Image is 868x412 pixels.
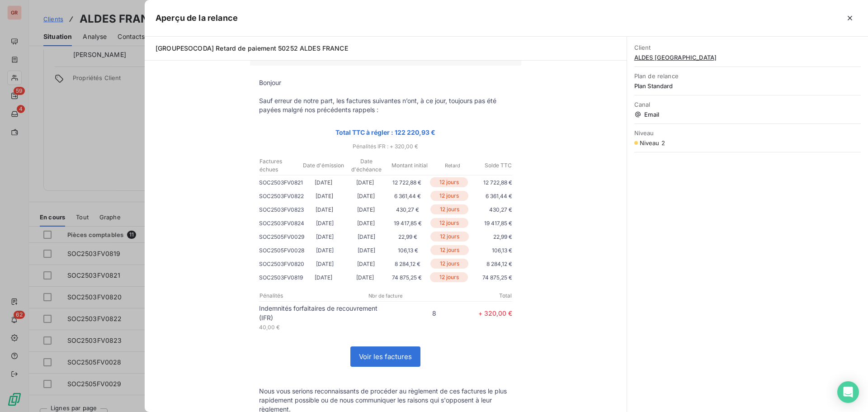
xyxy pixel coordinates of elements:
p: 12 jours [430,218,468,228]
p: Sauf erreur de notre part, les factures suivantes n’ont, à ce jour, toujours pas été payées malgr... [259,96,512,114]
p: Pénalités IFR : + 320,00 € [250,141,521,152]
p: 74 875,25 € [470,273,512,282]
span: Niveau [634,129,861,137]
p: [DATE] [345,218,387,228]
span: Niveau 2 [640,139,665,147]
a: Voir les factures [351,347,420,366]
p: Bonjour [259,78,512,87]
span: Canal [634,101,861,108]
p: Retard [432,161,474,170]
p: Total [428,292,512,300]
p: Solde TTC [475,161,512,170]
p: [DATE] [304,191,345,201]
p: 430,27 € [470,205,512,214]
div: Open Intercom Messenger [837,381,859,403]
p: [DATE] [344,178,386,187]
span: ALDES [GEOGRAPHIC_DATA] [634,54,861,61]
p: SOC2503FV0823 [259,205,304,214]
p: 12 jours [430,259,468,269]
span: Plan de relance [634,72,861,80]
p: Factures échues [259,157,302,174]
p: SOC2503FV0824 [259,218,304,228]
p: 12 jours [430,245,468,255]
span: Plan Standard [634,82,861,90]
p: [DATE] [345,191,387,201]
p: SOC2503FV0820 [259,259,304,269]
p: 12 jours [430,177,468,187]
p: 106,13 € [387,246,429,255]
p: 6 361,44 € [470,191,512,201]
p: 8 [386,308,436,318]
p: 6 361,44 € [387,191,429,201]
p: Pénalités [259,292,343,300]
p: 22,99 € [471,232,512,242]
p: Date d'échéance [345,157,387,174]
p: [DATE] [304,232,346,242]
p: [DATE] [304,205,345,214]
p: 22,99 € [387,232,429,242]
p: Nbr de facture [344,292,427,300]
p: 12 jours [430,204,469,214]
p: SOC2503FV0819 [259,273,303,282]
p: 19 417,85 € [470,218,512,228]
span: Client [634,44,861,51]
p: [DATE] [303,273,344,282]
p: [DATE] [344,273,386,282]
p: 8 284,12 € [470,259,512,269]
p: [DATE] [346,232,387,242]
p: 430,27 € [387,205,428,214]
p: 12 jours [430,232,469,242]
p: 12 722,88 € [470,178,512,187]
p: 74 875,25 € [386,273,428,282]
p: [DATE] [346,246,387,255]
p: 106,13 € [471,246,512,255]
p: Montant initial [388,161,430,170]
h5: Aperçu de la relance [156,12,238,24]
p: 19 417,85 € [387,218,429,228]
p: [DATE] [345,205,387,214]
span: [GROUPESOCODA] Retard de paiement 50252 ALDES FRANCE [156,44,348,52]
p: SOC2503FV0821 [259,178,303,187]
p: 12 jours [430,191,468,201]
p: [DATE] [303,178,344,187]
p: 12 jours [430,272,468,282]
p: SOC2505FV0029 [259,232,304,242]
p: 8 284,12 € [387,259,429,269]
p: SOC2503FV0822 [259,191,304,201]
p: [DATE] [304,218,345,228]
p: 12 722,88 € [386,178,428,187]
p: + 320,00 € [436,308,512,318]
p: [DATE] [304,259,345,269]
span: Email [634,111,861,118]
p: [DATE] [304,246,346,255]
p: Date d'émission [302,161,344,170]
p: [DATE] [345,259,387,269]
p: Total TTC à régler : 122 220,93 € [259,127,512,137]
p: 40,00 € [259,322,386,332]
p: Indemnités forfaitaires de recouvrement (IFR) [259,303,386,322]
p: SOC2505FV0028 [259,246,304,255]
